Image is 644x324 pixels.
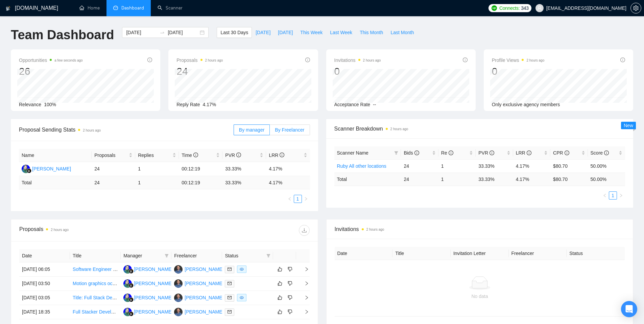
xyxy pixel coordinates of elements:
[276,308,284,316] button: like
[478,150,494,156] span: PVR
[135,162,179,176] td: 1
[490,151,494,155] span: info-circle
[220,29,248,36] span: Last 30 Days
[217,27,252,38] button: Last 30 Days
[129,297,134,302] img: gigradar-bm.png
[121,5,144,11] span: Dashboard
[438,172,476,186] td: 1
[222,162,266,176] td: 33.33%
[299,228,309,233] span: download
[516,150,531,156] span: LRR
[356,27,387,38] button: This Month
[27,168,31,173] img: gigradar-bm.png
[527,151,531,155] span: info-circle
[463,57,468,62] span: info-circle
[390,127,408,131] time: 2 hours ago
[449,151,453,155] span: info-circle
[620,57,625,62] span: info-circle
[274,27,296,38] button: [DATE]
[286,195,294,203] li: Previous Page
[509,247,567,260] th: Freelancer
[526,59,544,62] time: 2 hours ago
[174,309,223,314] a: PM[PERSON_NAME]
[134,294,173,301] div: [PERSON_NAME]
[296,27,326,38] button: This Week
[123,252,162,259] span: Manager
[414,151,419,155] span: info-circle
[278,295,282,300] span: like
[73,267,202,272] a: Software Engineer (Go / Rust / TypeScript) - Ark Labs' Arkade
[550,172,588,186] td: $ 80.70
[499,4,520,12] span: Connects:
[521,4,528,12] span: 343
[265,251,272,261] span: filter
[286,279,294,287] button: dislike
[601,191,609,200] li: Previous Page
[392,247,451,260] th: Title
[160,30,165,35] span: swap-right
[390,29,414,36] span: Last Month
[366,228,384,231] time: 2 hours ago
[334,172,401,186] td: Total
[492,102,560,107] span: Only exclusive agency members
[394,151,398,155] span: filter
[185,294,223,301] div: [PERSON_NAME]
[54,59,82,62] time: a few seconds ago
[609,192,617,199] a: 1
[240,267,244,271] span: eye
[147,57,152,62] span: info-circle
[621,301,637,317] div: Open Intercom Messenger
[193,153,198,157] span: info-circle
[123,309,173,314] a: RR[PERSON_NAME]
[160,30,165,35] span: to
[79,5,100,11] a: homeHome
[225,153,241,158] span: PVR
[179,176,222,189] td: 00:12:19
[73,309,121,315] a: Full Stacker Developer
[476,159,513,172] td: 33.33%
[305,57,310,62] span: info-circle
[617,191,625,200] li: Next Page
[129,283,134,288] img: gigradar-bm.png
[123,295,173,300] a: RR[PERSON_NAME]
[588,172,625,186] td: 50.00 %
[256,29,270,36] span: [DATE]
[299,295,309,300] span: right
[19,225,164,236] div: Proposals
[451,247,509,260] th: Invitation Letter
[286,195,294,203] button: left
[185,280,223,287] div: [PERSON_NAME]
[203,102,216,107] span: 4.17%
[205,59,223,62] time: 2 hours ago
[591,150,609,156] span: Score
[288,295,292,300] span: dislike
[630,3,641,14] button: setting
[278,281,282,286] span: like
[176,65,223,78] div: 24
[334,65,381,78] div: 0
[278,267,282,272] span: like
[335,225,625,233] span: Invitations
[299,309,309,314] span: right
[163,251,170,261] span: filter
[302,195,310,203] li: Next Page
[134,308,173,316] div: [PERSON_NAME]
[294,195,302,203] a: 1
[492,65,545,78] div: 0
[113,5,118,10] span: dashboard
[630,5,641,11] a: setting
[174,294,183,302] img: PM
[537,6,542,10] span: user
[266,254,270,258] span: filter
[123,266,173,272] a: RR[PERSON_NAME]
[70,262,121,277] td: Software Engineer (Go / Rust / TypeScript) - Ark Labs' Arkade
[185,265,223,273] div: [PERSON_NAME]
[135,149,179,162] th: Replies
[123,279,132,288] img: RR
[176,56,223,64] span: Proposals
[266,162,310,176] td: 4.17%
[73,295,270,300] a: Title: Full Stack Developer Needed – Digitising WHS Forms & Document Management System
[588,159,625,172] td: 50.00%
[334,102,371,107] span: Acceptance Rate
[288,267,292,272] span: dislike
